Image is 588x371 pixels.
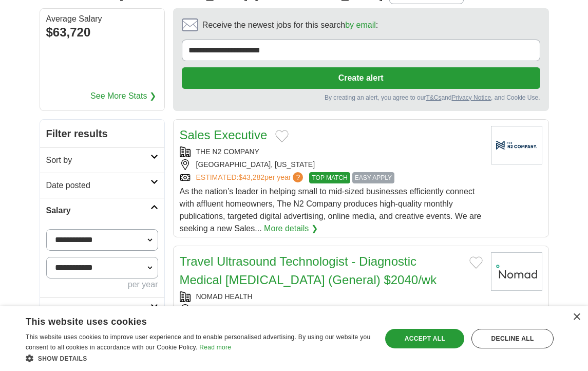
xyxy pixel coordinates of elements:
[46,179,150,192] h2: Date posted
[196,292,253,301] a: NOMAD HEALTH
[180,159,483,170] div: [GEOGRAPHIC_DATA], [US_STATE]
[46,15,158,23] div: Average Salary
[202,19,378,31] span: Receive the newest jobs for this search :
[40,173,164,198] a: Date posted
[491,252,542,291] img: Nomad Health logo
[293,172,303,182] span: ?
[451,94,491,101] a: Privacy Notice
[180,146,483,157] div: THE N2 COMPANY
[46,279,158,291] div: per year
[199,344,231,351] a: Read more, opens a new window
[180,304,483,315] div: [GEOGRAPHIC_DATA], [US_STATE], 30383
[471,329,554,348] div: Decline all
[352,172,394,183] span: EASY APPLY
[180,128,268,142] a: Sales Executive
[491,126,542,164] img: Company logo
[182,67,540,89] button: Create alert
[26,312,346,328] div: This website uses cookies
[26,333,370,351] span: This website uses cookies to improve user experience and to enable personalised advertising. By u...
[26,353,371,363] div: Show details
[40,297,164,322] a: Remote
[275,130,289,142] button: Add to favorite jobs
[385,329,464,348] div: Accept all
[46,23,158,42] div: $63,720
[238,173,264,181] span: $43,282
[196,172,306,183] a: ESTIMATED:$43,282per year?
[182,93,540,102] div: By creating an alert, you agree to our and , and Cookie Use.
[46,205,150,217] h2: Salary
[469,256,483,269] button: Add to favorite jobs
[90,90,156,102] a: See More Stats ❯
[180,187,482,233] span: As the nation’s leader in helping small to mid-sized businesses efficiently connect with affluent...
[309,172,350,183] span: TOP MATCH
[426,94,441,101] a: T&Cs
[46,304,150,316] h2: Remote
[345,21,376,29] a: by email
[40,147,164,173] a: Sort by
[180,254,437,287] a: Travel Ultrasound Technologist - Diagnostic Medical [MEDICAL_DATA] (General) $2040/wk
[40,120,164,147] h2: Filter results
[38,355,87,362] span: Show details
[573,313,580,321] div: Close
[40,198,164,223] a: Salary
[264,222,318,235] a: More details ❯
[46,154,150,166] h2: Sort by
